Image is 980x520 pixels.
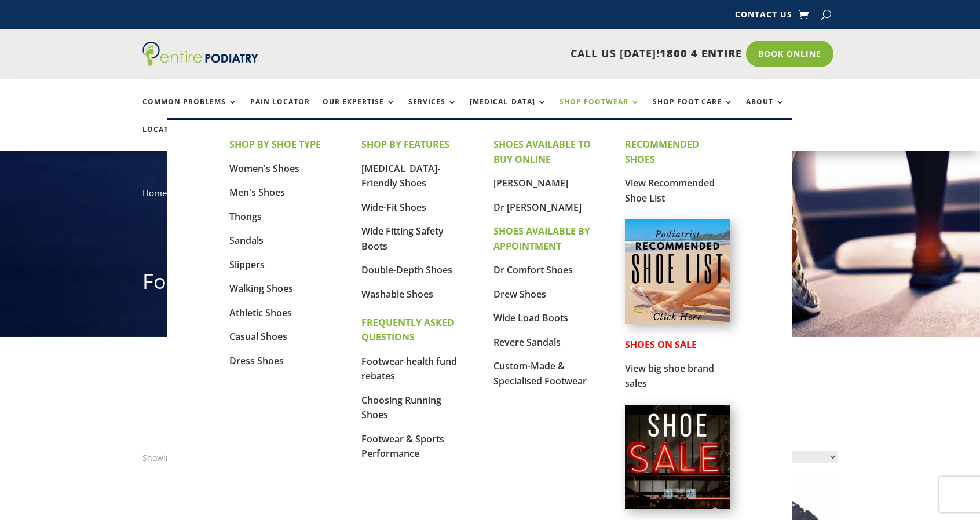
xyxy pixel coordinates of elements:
[250,98,310,123] a: Pain Locator
[660,46,742,60] span: 1800 4 ENTIRE
[229,138,321,151] strong: SHOP BY SHOE TYPE
[361,433,444,460] a: Footwear & Sports Performance
[625,500,729,511] a: Shoes on Sale from Entire Podiatry shoe partners
[746,41,833,67] a: Book Online
[142,451,246,466] p: Showing 1–12 of 89 results
[142,126,200,151] a: Locations
[493,177,568,189] a: [PERSON_NAME]
[323,98,396,123] a: Our Expertise
[625,219,729,324] img: podiatrist-recommended-shoe-list-australia-entire-podiatry
[142,185,838,209] nav: breadcrumb
[229,210,262,223] a: Thongs
[625,138,699,166] strong: RECOMMENDED SHOES
[470,98,547,123] a: [MEDICAL_DATA]
[493,288,546,301] a: Drew Shoes
[361,355,457,383] a: Footwear health fund rebates
[361,394,441,422] a: Choosing Running Shoes
[303,46,742,61] p: CALL US [DATE]!
[229,306,292,319] a: Athletic Shoes
[361,288,433,301] a: Washable Shoes
[493,360,587,387] a: Custom-Made & Specialised Footwear
[142,98,237,123] a: Common Problems
[625,314,729,326] a: Podiatrist Recommended Shoe List Australia
[229,330,287,343] a: Casual Shoes
[625,405,729,509] img: shoe-sale-australia-entire-podiatry
[408,98,457,123] a: Services
[229,234,264,247] a: Sandals
[493,225,590,252] strong: SHOES AVAILABLE BY APPOINTMENT
[142,267,838,302] h1: Footwear
[493,263,573,276] a: Dr Comfort Shoes
[361,263,452,276] a: Double-Depth Shoes
[361,225,444,252] a: Wide Fitting Safety Boots
[625,177,715,204] a: View Recommended Shoe List
[493,312,568,324] a: Wide Load Boots
[746,98,785,123] a: About
[229,258,265,271] a: Slippers
[735,10,792,23] a: Contact Us
[625,362,714,390] a: View big shoe brand sales
[229,162,299,175] a: Women's Shoes
[493,336,561,349] a: Revere Sandals
[653,98,733,123] a: Shop Foot Care
[361,201,426,214] a: Wide-Fit Shoes
[625,338,697,351] strong: SHOES ON SALE
[142,389,838,416] h2: Shop All Products
[142,57,258,68] a: Entire Podiatry
[361,138,449,151] strong: SHOP BY FEATURES
[229,282,293,295] a: Walking Shoes
[361,316,454,344] strong: FREQUENTLY ASKED QUESTIONS
[493,138,591,166] strong: SHOES AVAILABLE TO BUY ONLINE
[493,201,582,214] a: Dr [PERSON_NAME]
[142,187,167,199] a: Home
[142,42,258,66] img: logo (1)
[229,354,284,367] a: Dress Shoes
[361,162,440,190] a: [MEDICAL_DATA]-Friendly Shoes
[229,186,285,199] a: Men's Shoes
[560,98,640,123] a: Shop Footwear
